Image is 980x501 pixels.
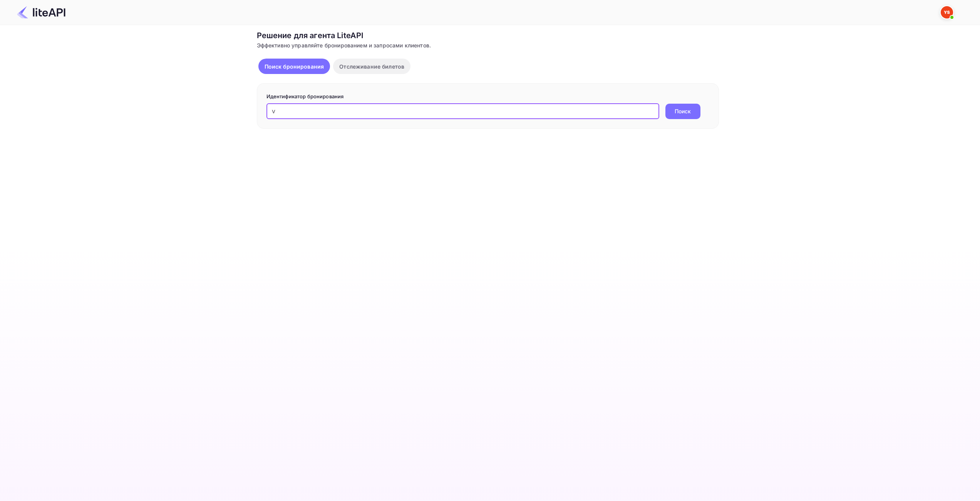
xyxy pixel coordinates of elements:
[675,107,691,115] ya-tr-span: Поиск
[339,63,404,70] ya-tr-span: Отслеживание билетов
[266,104,659,119] input: Введите идентификатор бронирования (например, 63782194)
[17,6,65,18] img: Логотип LiteAPI
[257,42,431,49] ya-tr-span: Эффективно управляйте бронированием и запросами клиентов.
[266,93,344,99] ya-tr-span: Идентификатор бронирования
[665,104,700,119] button: Поиск
[941,6,953,18] img: Служба Поддержки Яндекса
[265,63,324,70] ya-tr-span: Поиск бронирования
[257,31,364,40] ya-tr-span: Решение для агента LiteAPI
